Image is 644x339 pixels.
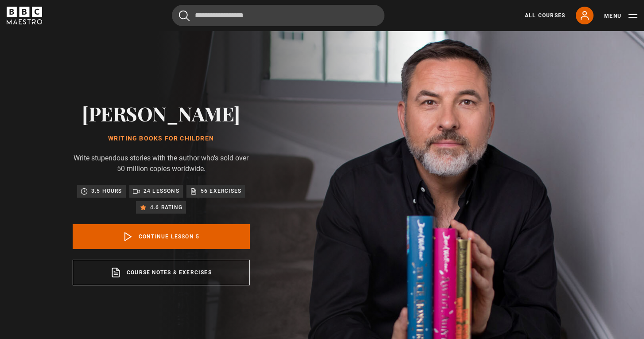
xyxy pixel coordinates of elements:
p: 3.5 hours [91,187,122,195]
h1: Writing Books for Children [73,135,250,142]
svg: BBC Maestro [7,7,42,24]
p: Write stupendous stories with the author who's sold over 50 million copies worldwide. [73,153,250,174]
p: 24 lessons [144,187,179,195]
a: All Courses [525,12,565,19]
input: Search [172,5,384,26]
a: Continue lesson 5 [73,224,250,249]
p: 4.6 rating [150,203,182,212]
button: Submit the search query [179,10,190,21]
h2: [PERSON_NAME] [73,102,250,125]
a: Course notes & exercises [73,260,250,285]
p: 56 exercises [201,187,241,195]
button: Toggle navigation [604,12,637,20]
